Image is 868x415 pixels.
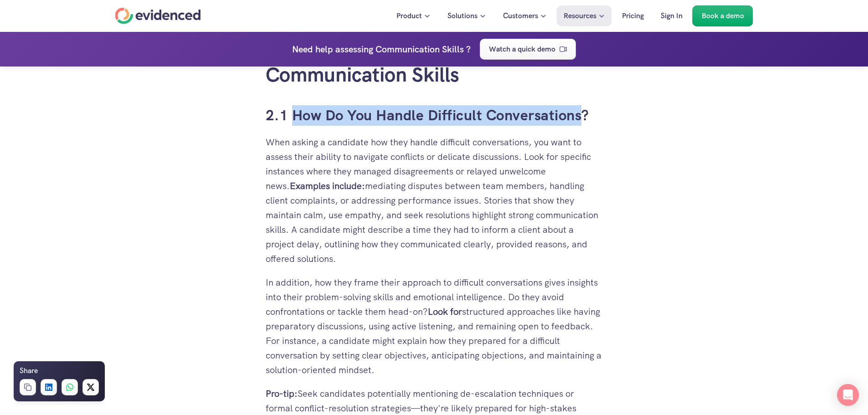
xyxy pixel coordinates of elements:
[837,384,859,406] div: Open Intercom Messenger
[622,10,644,22] p: Pricing
[375,42,464,56] h4: Communication Skills
[266,39,603,87] h2: 2. The Best Interview Questions for Communication Skills
[615,5,651,26] a: Pricing
[266,275,603,377] p: In addition, how they frame their approach to difficult conversations gives insights into their p...
[290,180,365,192] strong: Examples include:
[396,10,422,22] p: Product
[466,42,471,56] h4: ?
[693,5,753,26] a: Book a demo
[20,365,38,377] h6: Share
[292,42,373,56] p: Need help assessing
[266,135,603,266] p: When asking a candidate how they handle difficult conversations, you want to assess their ability...
[428,306,462,318] strong: Look for
[266,105,603,126] h3: 2.1 How Do You Handle Difficult Conversations?
[115,8,201,24] a: Home
[480,39,576,60] a: Watch a quick demo
[266,388,298,400] strong: Pro-tip:
[447,10,478,22] p: Solutions
[564,10,596,22] p: Resources
[654,5,689,26] a: Sign In
[489,43,555,55] p: Watch a quick demo
[661,10,683,22] p: Sign In
[503,10,538,22] p: Customers
[702,10,744,22] p: Book a demo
